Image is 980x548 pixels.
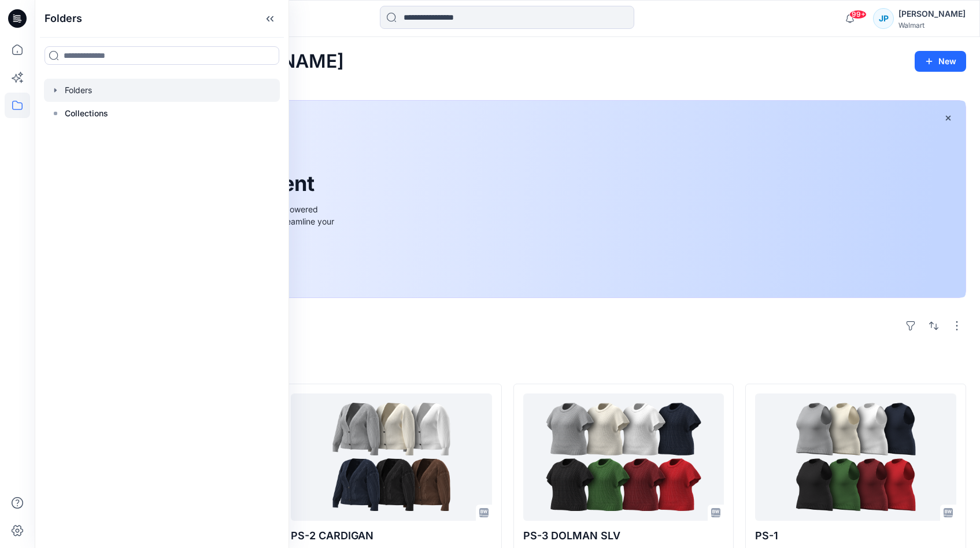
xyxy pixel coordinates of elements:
[65,106,108,120] p: Collections
[898,7,966,21] div: [PERSON_NAME]
[898,21,966,30] div: Walmart
[291,393,492,521] a: PS-2 CARDIGAN
[49,358,966,372] h4: Styles
[755,528,956,544] p: PS-1
[873,8,894,29] div: JP
[755,393,956,521] a: PS-1
[523,528,724,544] p: PS-3 DOLMAN SLV
[523,393,724,521] a: PS-3 DOLMAN SLV
[291,528,492,544] p: PS-2 CARDIGAN
[915,51,966,72] button: New
[849,10,867,19] span: 99+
